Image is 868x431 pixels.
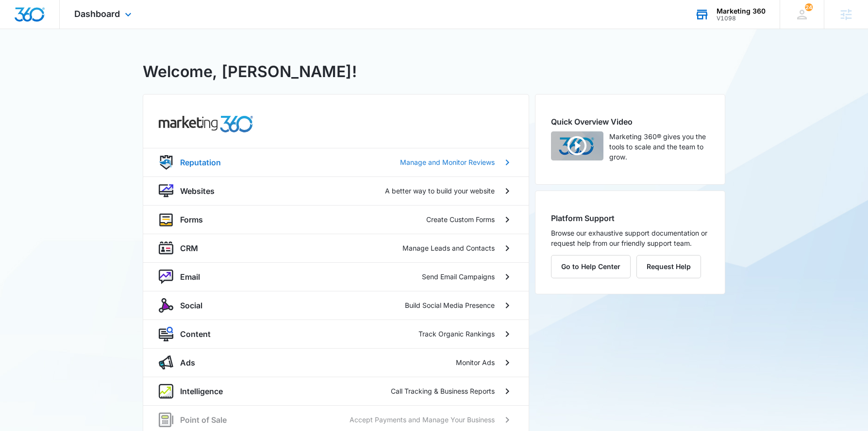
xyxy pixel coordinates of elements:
p: Ads [180,357,195,368]
p: Build Social Media Presence [405,300,495,310]
p: Manage Leads and Contacts [402,243,495,253]
img: Quick Overview Video [551,131,603,160]
a: socialSocialBuild Social Media Presence [143,291,529,319]
h2: Platform Support [551,212,709,224]
a: intelligenceIntelligenceCall Tracking & Business Reports [143,377,529,405]
p: Manage and Monitor Reviews [400,157,495,167]
img: forms [159,212,173,227]
button: Go to Help Center [551,255,631,278]
a: reputationReputationManage and Monitor Reviews [143,148,529,176]
p: A better way to build your website [385,186,495,196]
div: notifications count [805,3,813,11]
a: websiteWebsitesA better way to build your website [143,176,529,205]
p: Send Email Campaigns [422,271,495,282]
img: pos [159,413,173,427]
p: Reputation [180,157,221,168]
p: Content [180,328,211,340]
a: crmCRMManage Leads and Contacts [143,234,529,262]
p: Monitor Ads [456,357,495,367]
div: account id [717,15,766,22]
a: Go to Help Center [551,262,636,271]
p: Point of Sale [180,414,227,426]
p: Websites [180,185,215,197]
p: Create Custom Forms [426,214,495,224]
span: Dashboard [74,9,120,19]
a: formsFormsCreate Custom Forms [143,205,529,234]
img: reputation [159,155,173,170]
a: adsAdsMonitor Ads [143,348,529,377]
p: Intelligence [180,385,223,397]
img: common.products.marketing.title [159,116,253,132]
img: nurture [159,270,173,284]
img: social [159,298,173,313]
p: Accept Payments and Manage Your Business [350,415,495,425]
button: Request Help [636,255,701,278]
div: account name [717,7,766,15]
p: Forms [180,214,203,225]
img: crm [159,241,173,255]
p: Marketing 360® gives you the tools to scale and the team to grow. [609,131,709,162]
a: Request Help [636,262,701,271]
img: content [159,327,173,341]
p: Browse our exhaustive support documentation or request help from our friendly support team. [551,228,709,248]
img: intelligence [159,384,173,399]
span: 24 [805,3,813,11]
p: CRM [180,242,198,254]
img: ads [159,355,173,370]
p: Call Tracking & Business Reports [391,386,495,396]
p: Email [180,271,200,283]
a: nurtureEmailSend Email Campaigns [143,262,529,291]
p: Track Organic Rankings [418,329,495,339]
img: website [159,184,173,198]
h1: Welcome, [PERSON_NAME]! [143,60,357,83]
a: contentContentTrack Organic Rankings [143,319,529,348]
h2: Quick Overview Video [551,116,709,128]
p: Social [180,300,202,311]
